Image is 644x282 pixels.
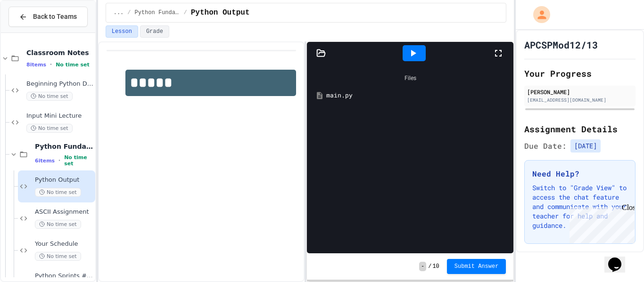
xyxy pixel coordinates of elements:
[4,4,65,60] div: Chat with us now!Close
[58,157,60,164] span: •
[566,203,635,243] iframe: chat widget
[26,80,93,88] span: Beginning Python Demo
[35,272,93,280] span: Python Sprints #1a
[419,262,426,271] span: -
[26,62,46,68] span: 8 items
[35,158,55,164] span: 6 items
[127,9,131,16] span: /
[604,244,635,273] iframe: chat widget
[35,240,93,248] span: Your Schedule
[35,176,93,184] span: Python Output
[26,92,73,101] span: No time set
[191,7,250,18] span: Python Output
[523,4,553,25] div: My Account
[106,25,138,38] button: Lesson
[26,48,93,57] span: Classroom Notes
[56,62,90,68] span: No time set
[432,263,439,270] span: 10
[524,122,636,136] h2: Assignment Details
[35,220,81,229] span: No time set
[524,140,567,152] span: Due Date:
[312,69,509,87] div: Files
[35,252,81,261] span: No time set
[50,61,52,68] span: •
[184,9,187,16] span: /
[527,88,633,96] div: [PERSON_NAME]
[26,112,93,120] span: Input Mini Lecture
[64,154,93,167] span: No time set
[447,259,506,274] button: Submit Answer
[140,25,169,38] button: Grade
[532,168,627,179] h3: Need Help?
[35,188,81,197] span: No time set
[35,142,93,151] span: Python Fundamentals
[570,139,601,153] span: [DATE]
[26,124,73,133] span: No time set
[35,208,93,216] span: ASCII Assignment
[326,91,508,100] div: main.py
[8,7,88,27] button: Back to Teams
[524,38,598,51] h1: APCSPMod12/13
[33,12,77,22] span: Back to Teams
[114,9,124,16] span: ...
[428,263,431,270] span: /
[524,67,636,80] h2: Your Progress
[454,263,499,270] span: Submit Answer
[135,9,180,16] span: Python Fundamentals
[527,97,633,104] div: [EMAIL_ADDRESS][DOMAIN_NAME]
[532,183,627,230] p: Switch to "Grade View" to access the chat feature and communicate with your teacher for help and ...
